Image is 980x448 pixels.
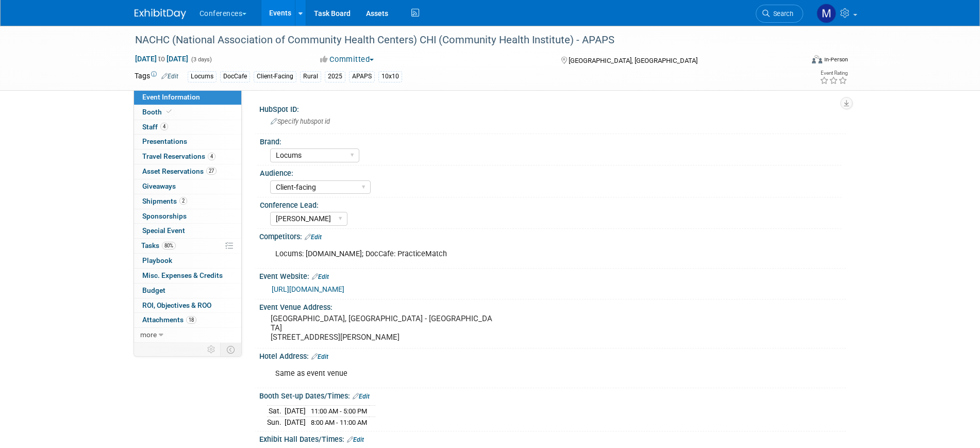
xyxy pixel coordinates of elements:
[134,179,241,194] a: Giveaways
[134,194,241,209] a: Shipments2
[142,152,215,160] span: Travel Reservations
[259,300,846,312] div: Event Venue Address:
[271,118,330,125] span: Specify hubspot id
[131,31,788,49] div: NACHC (National Association of Community Health Centers) CHI (Community Health Institute) - APAPS
[134,298,241,313] a: ROI, Objectives & ROO
[260,134,841,147] div: Brand:
[260,165,841,178] div: Audience:
[142,226,185,235] span: Special Event
[311,353,328,360] a: Edit
[134,135,241,149] a: Presentations
[140,330,157,339] span: more
[134,239,241,253] a: Tasks80%
[134,164,241,179] a: Asset Reservations27
[135,9,186,19] img: ExhibitDay
[271,314,492,342] pre: [GEOGRAPHIC_DATA], [GEOGRAPHIC_DATA] - [GEOGRAPHIC_DATA] [STREET_ADDRESS][PERSON_NAME]
[134,150,241,164] a: Travel Reservations4
[134,254,241,268] a: Playbook
[311,419,367,426] span: 8:00 AM - 11:00 AM
[134,209,241,224] a: Sponsorships
[161,73,178,80] a: Edit
[142,256,172,264] span: Playbook
[203,343,221,356] td: Personalize Event Tab Strip
[134,328,241,342] a: more
[349,71,375,82] div: APAPS
[259,229,846,242] div: Competitors:
[569,57,697,64] span: [GEOGRAPHIC_DATA], [GEOGRAPHIC_DATA]
[208,153,215,160] span: 4
[260,197,841,210] div: Conference Lead:
[142,271,223,279] span: Misc. Expenses & Credits
[134,269,241,283] a: Misc. Expenses & Credits
[325,71,345,82] div: 2025
[142,212,187,220] span: Sponsorships
[206,167,217,175] span: 27
[259,269,846,282] div: Event Website:
[186,316,196,324] span: 18
[267,406,285,417] td: Sat.
[824,56,848,63] div: In-Person
[300,71,321,82] div: Rural
[167,109,172,114] i: Booth reservation complete
[268,363,733,384] div: Same as event venue
[142,286,165,294] span: Budget
[347,436,364,443] a: Edit
[134,224,241,238] a: Special Event
[817,4,836,23] img: Marygrace LeGros
[142,182,176,190] span: Giveaways
[134,90,241,105] a: Event Information
[134,120,241,135] a: Staff4
[142,316,196,324] span: Attachments
[142,197,187,205] span: Shipments
[311,407,367,415] span: 11:00 AM - 5:00 PM
[142,123,168,131] span: Staff
[285,406,306,417] td: [DATE]
[267,417,285,427] td: Sun.
[378,71,402,82] div: 10x10
[756,5,803,23] a: Search
[188,71,217,82] div: Locums
[135,54,189,63] span: [DATE] [DATE]
[317,54,378,65] button: Committed
[160,123,168,130] span: 4
[134,313,241,327] a: Attachments18
[353,393,370,400] a: Edit
[254,71,296,82] div: Client-Facing
[141,241,176,250] span: Tasks
[272,285,344,293] a: [URL][DOMAIN_NAME]
[259,349,846,362] div: Hotel Address:
[142,108,174,116] span: Booth
[162,242,176,250] span: 80%
[142,93,200,101] span: Event Information
[285,417,306,427] td: [DATE]
[259,432,846,445] div: Exhibit Hall Dates/Times:
[142,137,187,145] span: Presentations
[770,10,793,18] span: Search
[305,234,322,241] a: Edit
[812,55,822,63] img: Format-Inperson.png
[142,167,217,175] span: Asset Reservations
[142,301,211,309] span: ROI, Objectives & ROO
[157,55,167,63] span: to
[134,284,241,298] a: Budget
[259,102,846,114] div: HubSpot ID:
[259,388,846,402] div: Booth Set-up Dates/Times:
[312,273,329,280] a: Edit
[135,71,178,82] td: Tags
[179,197,187,205] span: 2
[134,105,241,120] a: Booth
[820,71,848,76] div: Event Rating
[220,343,241,356] td: Toggle Event Tabs
[268,244,733,264] div: Locums: [DOMAIN_NAME]; DocCafe: PracticeMatch
[190,56,212,63] span: (3 days)
[220,71,250,82] div: DocCafe
[742,54,849,69] div: Event Format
